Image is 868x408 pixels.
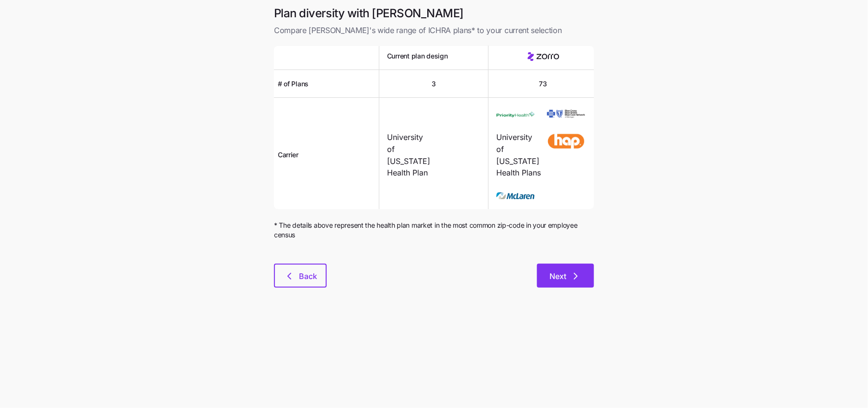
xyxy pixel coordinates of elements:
[539,79,547,89] span: 73
[278,79,308,89] span: # of Plans
[547,131,585,150] img: Carrier
[274,264,327,288] button: Back
[274,24,594,36] span: Compare [PERSON_NAME]'s wide range of ICHRA plans* to your current selection
[547,105,585,124] img: Carrier
[278,150,298,160] span: Carrier
[387,131,433,179] span: University of [US_STATE] Health Plan
[274,221,594,240] span: * The details above represent the health plan market in the most common zip-code in your employee...
[274,6,594,21] h1: Plan diversity with [PERSON_NAME]
[387,51,448,61] span: Current plan design
[549,270,566,282] span: Next
[299,270,317,282] span: Back
[496,105,535,124] img: Carrier
[432,79,436,89] span: 3
[496,131,542,179] span: University of [US_STATE] Health Plans
[537,264,594,288] button: Next
[496,187,535,205] img: Carrier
